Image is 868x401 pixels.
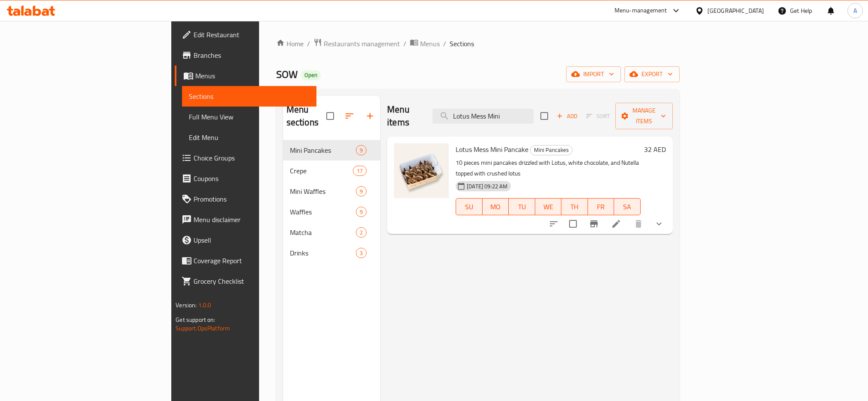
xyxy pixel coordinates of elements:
a: Coverage Report [175,250,316,271]
button: MO [483,198,509,215]
span: TU [512,201,532,213]
span: Restaurants management [324,39,400,49]
div: items [353,166,367,176]
img: Lotus Mess Mini Pancake [394,143,449,198]
button: Add [553,110,581,123]
button: TH [561,198,588,215]
span: 17 [353,167,366,175]
span: Menu disclaimer [194,214,310,225]
a: Upsell [175,230,316,250]
nav: breadcrumb [276,38,680,49]
span: import [573,69,614,80]
span: 1.0.0 [198,300,212,311]
a: Full Menu View [182,107,316,127]
a: Edit menu item [611,219,621,229]
span: Add [555,111,579,121]
span: SA [617,201,637,213]
span: 3 [356,249,366,257]
a: Choice Groups [175,148,316,168]
span: Mini Pancakes [290,145,356,155]
span: Mini Pancakes [531,145,572,155]
a: Edit Menu [182,127,316,148]
span: Select section first [581,110,615,123]
span: A [853,6,857,15]
span: export [631,69,673,80]
span: Get support on: [176,314,215,325]
button: export [624,66,680,82]
a: Promotions [175,189,316,209]
button: FR [588,198,614,215]
span: Lotus Mess Mini Pancake [456,143,528,156]
span: 2 [356,229,366,237]
span: 9 [356,187,366,196]
div: Mini Pancakes9 [283,140,380,160]
button: sort-choices [543,214,564,234]
button: TU [509,198,535,215]
span: 9 [356,208,366,216]
span: WE [539,201,558,213]
span: [DATE] 09:22 AM [463,182,511,190]
span: FR [591,201,611,213]
nav: Menu sections [283,137,380,267]
button: SU [456,198,482,215]
a: Branches [175,45,316,65]
button: import [566,66,621,82]
div: Menu-management [614,6,667,16]
div: Mini Waffles9 [283,181,380,202]
span: Menus [420,39,440,49]
div: items [356,207,367,217]
span: Promotions [194,194,310,204]
span: 9 [356,146,366,154]
span: Sort sections [339,106,360,126]
span: Full Menu View [189,112,310,122]
span: Edit Restaurant [194,30,310,40]
svg: Show Choices [654,219,664,229]
a: Coupons [175,168,316,189]
span: Branches [194,50,310,60]
span: Waffles [290,207,356,217]
span: Matcha [290,227,356,238]
span: Mini Waffles [290,186,356,196]
span: Upsell [194,235,310,245]
p: 10 pieces mini pancakes drizzled with Lotus, white chocolate, and Nutella topped with crushed lotus [456,157,640,179]
a: Support.OpsPlatform [176,323,230,334]
h6: 32 AED [644,143,666,155]
a: Grocery Checklist [175,271,316,291]
button: delete [628,214,649,234]
div: Drinks [290,248,356,258]
span: Edit Menu [189,132,310,143]
span: Crepe [290,166,353,176]
div: Waffles9 [283,202,380,222]
button: WE [535,198,562,215]
span: Select section [535,107,553,125]
div: [GEOGRAPHIC_DATA] [707,6,764,15]
span: Manage items [622,105,666,127]
span: Select to update [564,215,582,233]
button: SA [614,198,641,215]
span: Coupons [194,173,310,184]
span: Add item [553,110,581,123]
button: Add section [360,106,380,126]
a: Menus [175,65,316,86]
span: MO [486,201,506,213]
span: Sections [450,39,474,49]
div: items [356,227,367,238]
div: items [356,186,367,196]
span: Choice Groups [194,153,310,163]
h2: Menu items [387,103,422,129]
div: Crepe17 [283,160,380,181]
div: Matcha2 [283,222,380,243]
span: TH [565,201,585,213]
div: Mini Pancakes [530,145,573,155]
span: Coverage Report [194,255,310,266]
input: search [433,109,534,124]
span: Grocery Checklist [194,276,310,286]
span: Sections [189,91,310,101]
div: items [356,248,367,258]
a: Edit Restaurant [175,24,316,45]
span: SU [459,201,479,213]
